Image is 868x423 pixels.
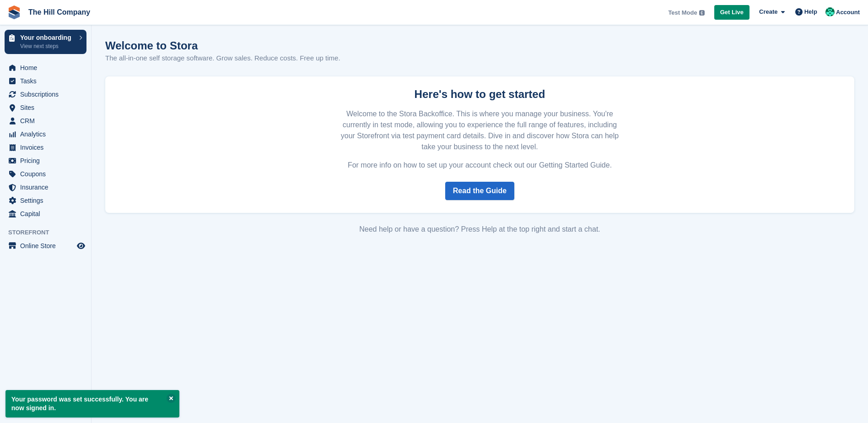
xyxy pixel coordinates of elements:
[699,10,705,16] img: icon-info-grey-7440780725fd019a000dd9b08b2336e03edf1995a4989e88bcd33f0948082b44.svg
[75,240,86,251] a: Preview store
[5,88,86,101] a: menu
[5,181,86,194] a: menu
[335,108,625,152] p: Welcome to the Stora Backoffice. This is where you manage your business. You're currently in test...
[7,5,21,19] img: stora-icon-8386f47178a22dfd0bd8f6a31ec36ba5ce8667c1dd55bd0f319d3a0aa187defe.svg
[20,61,75,74] span: Home
[20,75,75,87] span: Tasks
[5,61,86,74] a: menu
[20,101,75,114] span: Sites
[720,8,744,17] span: Get Live
[20,207,75,220] span: Capital
[20,42,75,50] p: View next steps
[5,101,86,114] a: menu
[445,182,514,200] a: Read the Guide
[105,224,854,235] div: Need help or have a question? Press Help at the top right and start a chat.
[20,239,75,252] span: Online Store
[5,154,86,167] a: menu
[20,181,75,194] span: Insurance
[825,7,835,16] img: Bradley Hill
[5,128,86,141] a: menu
[759,7,777,16] span: Create
[20,154,75,167] span: Pricing
[5,141,86,154] a: menu
[20,141,75,154] span: Invoices
[804,7,817,16] span: Help
[5,207,86,220] a: menu
[714,5,749,20] a: Get Live
[20,194,75,207] span: Settings
[105,53,340,64] p: The all-in-one self storage software. Grow sales. Reduce costs. Free up time.
[836,8,860,17] span: Account
[335,160,625,171] p: For more info on how to set up your account check out our Getting Started Guide.
[20,114,75,127] span: CRM
[5,75,86,87] a: menu
[5,194,86,207] a: menu
[8,228,91,237] span: Storefront
[668,8,697,17] span: Test Mode
[20,128,75,141] span: Analytics
[5,239,86,252] a: menu
[20,34,75,41] p: Your onboarding
[415,88,545,100] strong: Here's how to get started
[5,114,86,127] a: menu
[5,390,179,418] p: Your password was set successfully. You are now signed in.
[105,39,340,52] h1: Welcome to Stora
[20,88,75,101] span: Subscriptions
[25,5,94,20] a: The Hill Company
[5,30,86,54] a: Your onboarding View next steps
[20,168,75,180] span: Coupons
[5,168,86,180] a: menu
